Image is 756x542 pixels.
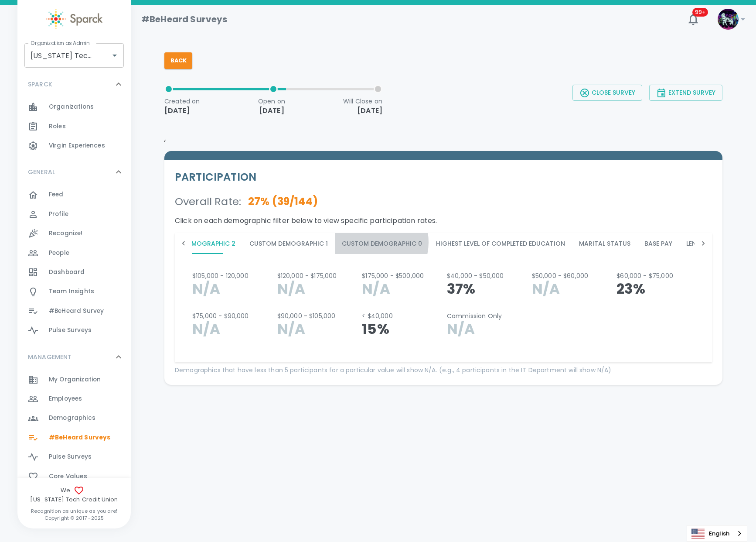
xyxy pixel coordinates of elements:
[17,408,131,428] a: Demographics
[28,80,52,89] p: SPARCK
[46,9,102,29] img: Sparck logo
[17,159,131,185] div: GENERAL
[192,319,220,339] span: N/A
[17,97,131,117] a: Organizations
[447,280,525,298] p: 37%
[49,326,92,335] span: Pulse Surveys
[28,353,72,361] p: MANAGEMENT
[17,321,131,340] a: Pulse Surveys
[17,447,131,467] a: Pulse Surveys
[572,85,642,101] button: Close Survey
[447,319,475,339] span: N/A
[164,106,200,116] p: [DATE]
[572,233,637,254] button: Marital Status
[616,271,695,280] p: $60,000 - $75,000
[49,472,87,481] span: Core Values
[362,312,440,320] p: < $40,000
[277,312,355,320] p: $90,000 - $105,000
[429,233,572,254] button: Highest Level of Completed Education
[49,190,64,199] span: Feed
[49,122,66,131] span: Roles
[17,97,131,159] div: SPARCK
[141,12,227,26] h1: #BeHeard Surveys
[17,185,131,343] div: GENERAL
[31,39,89,47] label: Organization as Admin
[687,525,747,542] div: Language
[28,168,55,176] p: GENERAL
[49,210,68,219] span: Profile
[175,216,712,226] p: Click on each demographic filter below to view specific participation rates.
[164,52,192,69] button: Back
[242,233,335,254] button: Custom Demographic 1
[362,320,440,338] p: 15%
[17,263,131,282] a: Dashboard
[17,302,131,321] a: #BeHeard Survey
[17,428,131,447] div: #BeHeard Surveys
[447,312,525,320] p: Commission Only
[192,312,270,320] p: $75,000 - $90,000
[17,244,131,263] a: People
[17,282,131,301] a: Team Insights
[692,8,708,17] span: 99+
[17,136,131,155] a: Virgin Experiences
[258,97,285,106] p: Open on
[17,389,131,408] a: Employees
[175,366,712,374] p: Demographics that have less than 5 participants for a particular value will show N/A. (e.g., 4 pa...
[447,271,525,280] p: $40,000 - $50,000
[343,106,382,116] p: [DATE]
[241,195,318,209] p: 27 % ( 39 / 144 )
[362,279,390,298] span: N/A
[164,97,200,106] p: Created on
[109,49,121,62] button: Open
[17,344,131,370] div: MANAGEMENT
[17,185,131,204] a: Feed
[277,271,355,280] p: $120,000 - $175,000
[192,279,220,298] span: N/A
[17,117,131,136] a: Roles
[175,170,712,184] h5: PARTICIPATION
[687,525,747,542] a: English
[17,467,131,486] a: Core Values
[49,375,101,384] span: My Organization
[335,233,429,254] button: Custom Demographic 0
[17,205,131,224] a: Profile
[532,279,560,298] span: N/A
[532,271,610,280] p: $50,000 - $60,000
[49,103,94,111] span: Organizations
[49,268,85,277] span: Dashboard
[17,224,131,243] a: Recognize!
[649,85,722,101] button: Extend Survey
[17,370,131,389] div: My Organization
[49,394,82,403] span: Employees
[17,71,131,97] div: SPARCK
[258,106,285,116] p: [DATE]
[49,141,105,150] span: Virgin Experiences
[49,229,83,238] span: Recognize!
[277,279,305,298] span: N/A
[277,319,305,339] span: N/A
[49,249,69,257] span: People
[17,9,131,29] a: Sparck logo
[17,508,131,515] p: Recognition as unique as you are!
[175,195,241,209] p: Overall Rate :
[49,433,110,442] span: #BeHeard Surveys
[49,307,104,316] span: #BeHeard Survey
[718,9,739,30] img: Picture of Sparck
[49,453,92,461] span: Pulse Surveys
[192,271,270,280] p: $105,000 - 120,000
